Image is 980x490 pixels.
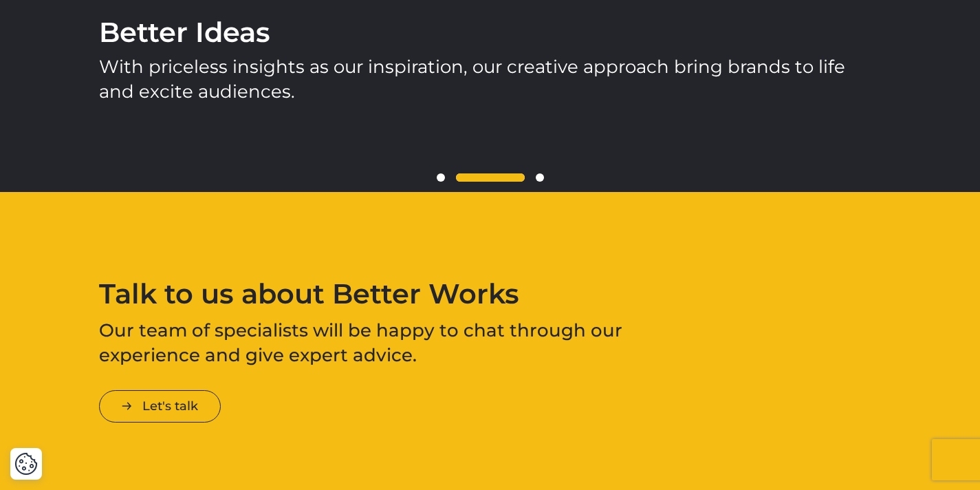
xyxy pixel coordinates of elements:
[99,280,640,308] h2: Talk to us about Better Works
[14,452,38,476] img: Revisit consent button
[99,54,881,104] p: With priceless insights as our inspiration, our creative approach bring brands to life and excite...
[99,319,640,368] p: Our team of specialists will be happy to chat through our experience and give expert advice.
[14,452,38,476] button: Cookie Settings
[99,390,221,423] a: Let's talk
[99,16,881,49] div: Better Ideas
